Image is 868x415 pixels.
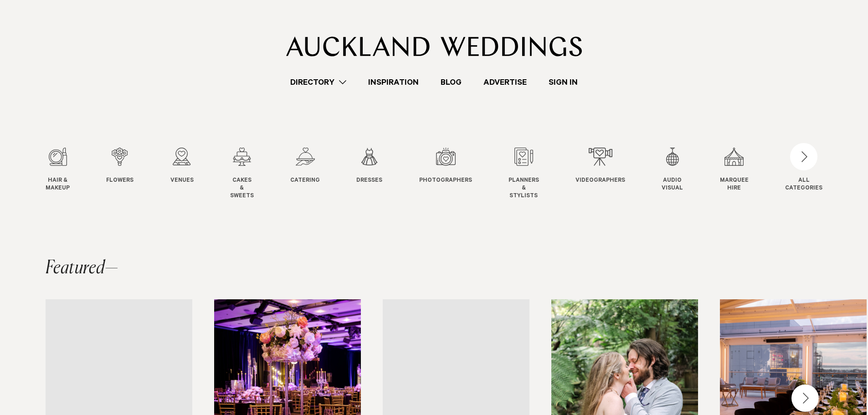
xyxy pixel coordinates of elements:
span: Cakes & Sweets [230,177,254,200]
a: Directory [279,76,357,88]
span: Videographers [575,177,625,185]
span: Marquee Hire [720,177,749,193]
a: Dresses [356,148,382,185]
swiper-slide: 11 / 12 [720,148,767,200]
swiper-slide: 5 / 12 [290,148,338,200]
button: ALLCATEGORIES [785,148,822,190]
swiper-slide: 4 / 12 [230,148,272,200]
div: ALL CATEGORIES [785,177,822,193]
a: Marquee Hire [720,148,749,193]
a: Hair & Makeup [46,148,70,193]
a: Venues [170,148,194,185]
img: Auckland Weddings Logo [286,36,582,56]
h2: Featured [46,259,118,277]
a: Cakes & Sweets [230,148,254,200]
a: Blog [430,76,473,88]
a: Flowers [106,148,134,185]
swiper-slide: 6 / 12 [356,148,401,200]
a: Planners & Stylists [508,148,539,200]
swiper-slide: 10 / 12 [662,148,701,200]
span: Hair & Makeup [46,177,70,193]
a: Advertise [473,76,538,88]
a: Photographers [419,148,472,185]
swiper-slide: 3 / 12 [170,148,212,200]
span: Catering [290,177,320,185]
a: Inspiration [357,76,430,88]
span: Venues [170,177,194,185]
span: Photographers [419,177,472,185]
swiper-slide: 9 / 12 [575,148,643,200]
swiper-slide: 2 / 12 [106,148,152,200]
a: Catering [290,148,320,185]
swiper-slide: 7 / 12 [419,148,490,200]
span: Planners & Stylists [508,177,539,200]
a: Videographers [575,148,625,185]
swiper-slide: 8 / 12 [508,148,557,200]
swiper-slide: 1 / 12 [46,148,88,200]
span: Flowers [106,177,134,185]
span: Audio Visual [662,177,683,193]
a: Sign In [538,76,589,88]
a: Audio Visual [662,148,683,193]
span: Dresses [356,177,382,185]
